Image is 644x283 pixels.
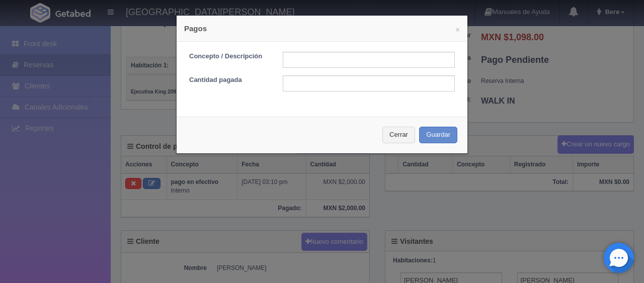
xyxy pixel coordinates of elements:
label: Cantidad pagada [182,75,275,85]
h4: Pagos [184,23,460,34]
label: Concepto / Descripción [182,52,275,61]
button: Cerrar [382,127,415,143]
button: × [455,26,460,33]
button: Guardar [419,127,457,143]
